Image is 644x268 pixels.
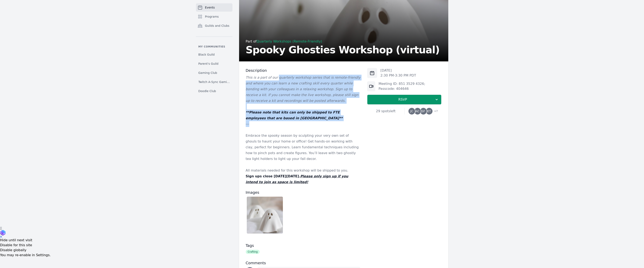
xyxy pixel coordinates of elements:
span: Programs [205,15,219,19]
span: Crafting [246,250,260,254]
a: Quarterly Workshops (Remote-Friendly) [257,39,322,43]
a: Parent's Guild [196,60,232,67]
button: RSVP [367,95,441,105]
h3: Images [246,190,361,195]
span: JC [410,110,413,113]
p: [DATE] [380,68,416,73]
p: --- [246,121,361,127]
span: SF [422,110,425,113]
h2: Spooky Ghosties Workshop (virtual) [246,45,440,55]
p: Embrace the spooky season by sculpting your very own set of ghouls to haunt your home or office! ... [246,133,361,162]
a: Twitch A-Sync Gaming (TAG) Club [196,78,232,86]
a: Guilds and Clubs [196,22,232,30]
span: Black Guild [198,52,215,57]
span: + 7 [432,109,438,115]
h3: Description [246,68,361,73]
p: 2:30 PM - 3:30 PM PDT [380,73,416,78]
span: Events [205,5,215,10]
nav: Sidebar [196,3,232,95]
span: ET [427,110,431,113]
img: Screenshot%202025-08-18%20at%2011.44.36%E2%80%AFAM.png [247,197,283,234]
span: RSVP [371,97,435,102]
p: My communities [196,45,232,48]
a: Programs [196,12,232,21]
p: All materials needed for this workshop will be shipped to you. [246,168,361,173]
a: Gaming Club [196,69,232,77]
span: Guilds and Clubs [205,24,230,28]
a: Events [196,3,232,12]
em: **Please note that kits can only be shipped to FTE employees that are based in [GEOGRAPHIC_DATA]** [246,110,343,120]
h3: Tags [246,243,361,248]
h3: Comments [246,261,361,266]
span: Twitch A-Sync Gaming (TAG) Club [198,80,230,84]
span: AC [415,110,419,113]
div: Part of [246,39,440,44]
a: Meeting ID: 851 3529 4326; Passcode: 404646 [379,82,425,91]
span: Gaming Club [198,71,217,75]
em: This is a part of our quarterly workshop series that is remote-friendly and where you can learn a... [246,76,360,103]
span: Doodle Club [198,89,216,93]
div: 29 spots left [367,109,404,114]
span: Parent's Guild [198,62,219,66]
a: Black Guild [196,51,232,58]
u: Please only sign up if you intend to join as space is limited! [246,174,348,184]
a: Doodle Club [196,87,232,95]
strong: Sign ups close [DATE][DATE]. [246,174,348,184]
